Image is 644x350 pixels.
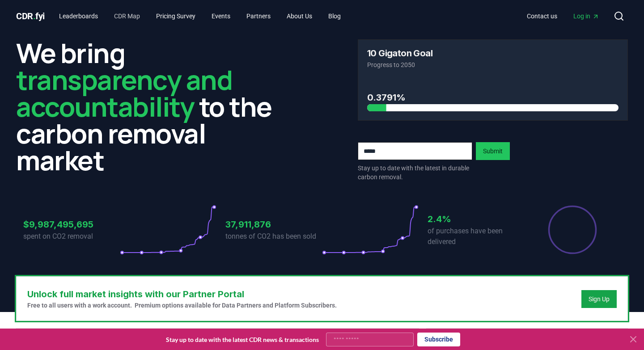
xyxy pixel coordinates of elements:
[239,8,278,24] a: Partners
[225,231,322,242] p: tonnes of CO2 has been sold
[367,60,619,69] p: Progress to 2050
[321,8,348,24] a: Blog
[27,287,337,301] h3: Unlock full market insights with our Partner Portal
[16,39,286,173] h2: We bring to the carbon removal market
[27,301,337,310] p: Free to all users with a work account. Premium options available for Data Partners and Platform S...
[581,290,617,308] button: Sign Up
[428,212,524,226] h3: 2.4%
[149,8,203,24] a: Pricing Survey
[204,8,237,24] a: Events
[33,11,36,21] span: .
[573,12,599,21] span: Log in
[476,142,510,160] button: Submit
[589,295,610,304] a: Sign Up
[23,218,120,231] h3: $9,987,495,695
[16,10,45,22] a: CDR.fyi
[52,8,105,24] a: Leaderboards
[520,8,606,24] nav: Main
[428,226,524,247] p: of purchases have been delivered
[16,11,45,21] span: CDR fyi
[367,91,619,104] h3: 0.3791%
[280,8,319,24] a: About Us
[225,218,322,231] h3: 37,911,876
[547,205,597,255] div: Percentage of sales delivered
[367,49,432,58] h3: 10 Gigaton Goal
[52,8,348,24] nav: Main
[520,8,564,24] a: Contact us
[16,61,232,125] span: transparency and accountability
[566,8,606,24] a: Log in
[358,164,472,181] p: Stay up to date with the latest in durable carbon removal.
[23,231,120,242] p: spent on CO2 removal
[107,8,147,24] a: CDR Map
